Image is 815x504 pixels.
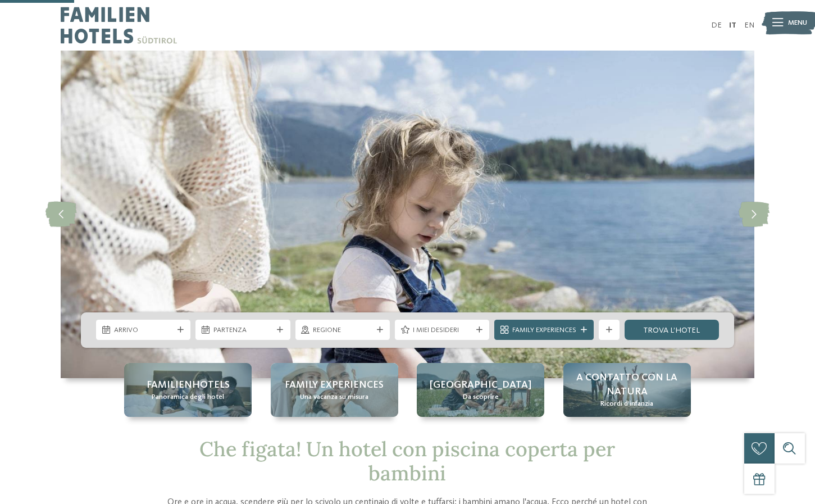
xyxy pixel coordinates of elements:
[788,18,807,28] span: Menu
[300,392,368,402] span: Una vacanza su misura
[729,21,736,29] a: IT
[271,363,398,417] a: Cercate un hotel con piscina coperta per bambini in Alto Adige? Family experiences Una vacanza su...
[711,21,722,29] a: DE
[152,392,224,402] span: Panoramica degli hotel
[147,378,230,392] span: Familienhotels
[417,363,544,417] a: Cercate un hotel con piscina coperta per bambini in Alto Adige? [GEOGRAPHIC_DATA] Da scoprire
[61,51,754,378] img: Cercate un hotel con piscina coperta per bambini in Alto Adige?
[413,325,472,335] span: I miei desideri
[213,325,272,335] span: Partenza
[563,363,691,417] a: Cercate un hotel con piscina coperta per bambini in Alto Adige? A contatto con la natura Ricordi ...
[114,325,173,335] span: Arrivo
[463,392,499,402] span: Da scoprire
[199,436,615,486] span: Che figata! Un hotel con piscina coperta per bambini
[600,399,653,409] span: Ricordi d’infanzia
[124,363,252,417] a: Cercate un hotel con piscina coperta per bambini in Alto Adige? Familienhotels Panoramica degli h...
[313,325,372,335] span: Regione
[744,21,754,29] a: EN
[285,378,384,392] span: Family experiences
[573,371,681,399] span: A contatto con la natura
[512,325,576,335] span: Family Experiences
[430,378,531,392] span: [GEOGRAPHIC_DATA]
[625,320,719,340] a: trova l’hotel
